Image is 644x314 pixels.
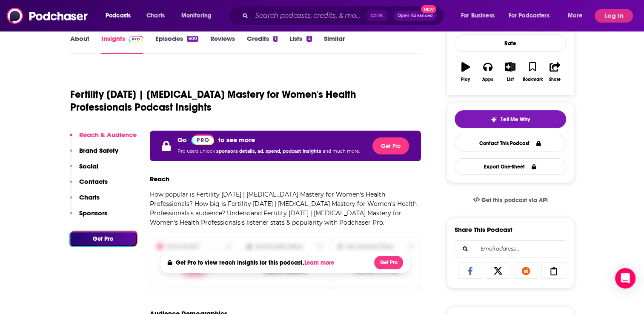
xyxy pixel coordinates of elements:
[562,9,593,23] button: open menu
[394,11,437,21] button: Open AdvancedNew
[79,209,107,217] p: Sponsors
[216,148,323,154] span: sponsors details, ad. spend, podcast insights
[7,8,89,24] img: Podchaser - Follow, Share and Rate Podcasts
[455,135,566,151] a: Contact This Podcast
[455,57,477,87] button: Play
[79,146,118,154] p: Brand Safety
[70,177,108,193] button: Contacts
[191,134,215,145] a: Pro website
[372,137,409,154] button: Get Pro
[458,263,483,279] a: Share on Facebook
[70,231,137,246] button: Get Pro
[455,158,566,175] button: Export One-Sheet
[455,110,566,128] button: tell me why sparkleTell Me Why
[177,136,187,144] p: Go
[100,9,142,23] button: open menu
[477,57,499,87] button: Apps
[522,77,542,82] div: Bookmark
[455,9,505,23] button: open menu
[461,10,495,22] span: For Business
[482,77,493,82] div: Apps
[191,134,215,145] img: Podchaser Pro
[509,10,550,22] span: For Podcasters
[501,116,530,123] span: Tell Me Why
[175,9,223,23] button: open menu
[481,197,547,204] span: Get this podcast via API
[252,9,367,23] input: Search podcasts, credits, & more...
[79,177,108,186] p: Contacts
[101,34,143,54] a: InsightsPodchaser Pro
[507,77,514,82] div: List
[177,145,360,158] p: Pro users unlock and much more.
[455,226,512,234] h3: Share This Podcast
[374,256,403,269] button: Get Pro
[70,146,118,162] button: Brand Safety
[324,34,345,54] a: Similar
[568,10,582,22] span: More
[79,162,98,170] p: Social
[106,10,131,22] span: Podcasts
[70,131,137,146] button: Reach & Audience
[210,34,235,54] a: Reviews
[514,263,538,279] a: Share on Reddit
[499,57,521,87] button: List
[70,34,89,54] a: About
[129,36,143,43] img: Podchaser Pro
[466,190,555,211] a: Get this podcast via API
[462,241,559,257] input: Email address...
[595,9,633,23] button: Log In
[141,9,170,23] a: Charts
[155,34,198,54] a: Episodes600
[455,34,566,52] div: Rate
[150,175,169,183] h3: Reach
[70,162,98,178] button: Social
[615,268,635,288] div: Open Intercom Messenger
[236,6,452,26] div: Search podcasts, credits, & more...
[218,136,255,144] p: to see more
[304,260,336,266] button: Learn more
[455,240,566,257] div: Search followers
[503,9,562,23] button: open menu
[273,36,278,42] div: 1
[486,263,510,279] a: Share on X/Twitter
[549,77,561,82] div: Share
[421,5,436,13] span: New
[176,259,336,266] h4: Get Pro to view reach insights for this podcast.
[461,77,470,82] div: Play
[367,10,387,21] span: Ctrl K
[79,131,137,139] p: Reach & Audience
[70,209,107,225] button: Sponsors
[150,190,421,227] p: How popular is Fertility [DATE] | [MEDICAL_DATA] Mastery for Women's Health Professionals? How bi...
[398,14,433,18] span: Open Advanced
[289,34,312,54] a: Lists2
[541,263,566,279] a: Copy Link
[70,193,100,209] button: Charts
[544,57,566,87] button: Share
[187,36,198,42] div: 600
[247,34,278,54] a: Credits1
[181,10,212,22] span: Monitoring
[490,116,497,123] img: tell me why sparkle
[70,88,415,114] h1: Fertility [DATE] | [MEDICAL_DATA] Mastery for Women's Health Professionals Podcast Insights
[79,193,100,201] p: Charts
[146,10,165,22] span: Charts
[306,36,312,42] div: 2
[521,57,544,87] button: Bookmark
